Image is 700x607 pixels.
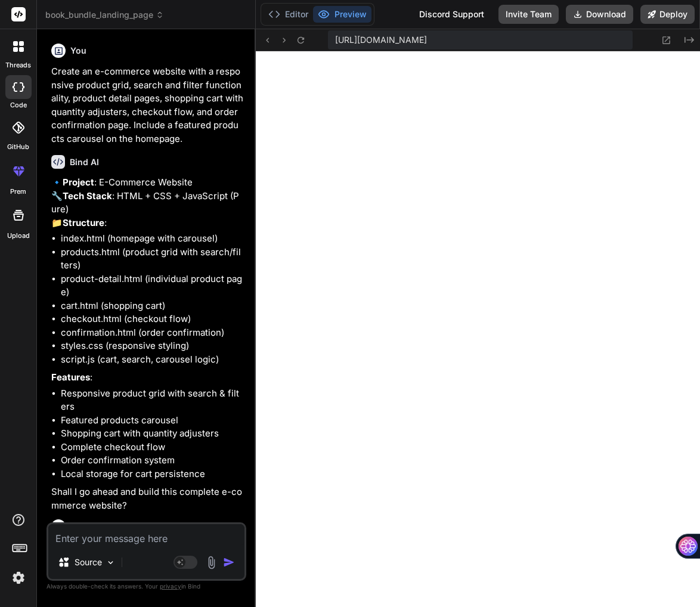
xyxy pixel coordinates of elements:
[640,5,695,24] button: Deploy
[70,156,99,168] h6: Bind AI
[61,312,244,326] li: checkout.html (checkout flow)
[75,556,102,568] p: Source
[51,485,244,512] p: Shall I go ahead and build this complete e-commerce website?
[51,65,244,145] p: Create an e-commerce website with a responsive product grid, search and filter functionality, pro...
[70,45,86,57] h6: You
[498,5,559,24] button: Invite Team
[205,556,218,569] img: attachment
[61,427,244,441] li: Shopping cart with quantity adjusters
[63,217,104,228] strong: Structure
[61,326,244,340] li: confirmation.html (order confirmation)
[61,232,244,246] li: index.html (homepage with carousel)
[335,34,427,46] span: [URL][DOMAIN_NAME]
[264,6,313,23] button: Editor
[61,246,244,272] li: products.html (product grid with search/filters)
[10,187,26,197] label: prem
[63,176,94,188] strong: Project
[566,5,633,24] button: Download
[61,467,244,481] li: Local storage for cart persistence
[223,556,235,568] img: icon
[47,581,246,592] p: Always double-check its answers. Your in Bind
[7,142,29,152] label: GitHub
[61,414,244,428] li: Featured products carousel
[61,441,244,454] li: Complete checkout flow
[10,100,27,110] label: code
[70,521,86,532] h6: You
[51,176,244,230] p: 🔹 : E-Commerce Website 🔧 : HTML + CSS + JavaScript (Pure) 📁 :
[160,583,181,590] span: privacy
[63,190,112,202] strong: Tech Stack
[51,371,244,385] p: :
[256,51,700,607] iframe: Preview
[61,454,244,467] li: Order confirmation system
[61,387,244,414] li: Responsive product grid with search & filters
[412,5,491,24] div: Discord Support
[61,272,244,299] li: product-detail.html (individual product page)
[61,339,244,353] li: styles.css (responsive styling)
[61,299,244,313] li: cart.html (shopping cart)
[61,353,244,367] li: script.js (cart, search, carousel logic)
[7,231,30,241] label: Upload
[106,558,116,568] img: Pick Models
[51,371,90,383] strong: Features
[313,6,371,23] button: Preview
[8,568,29,588] img: settings
[5,60,31,70] label: threads
[45,9,164,21] span: book_bundle_landing_page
